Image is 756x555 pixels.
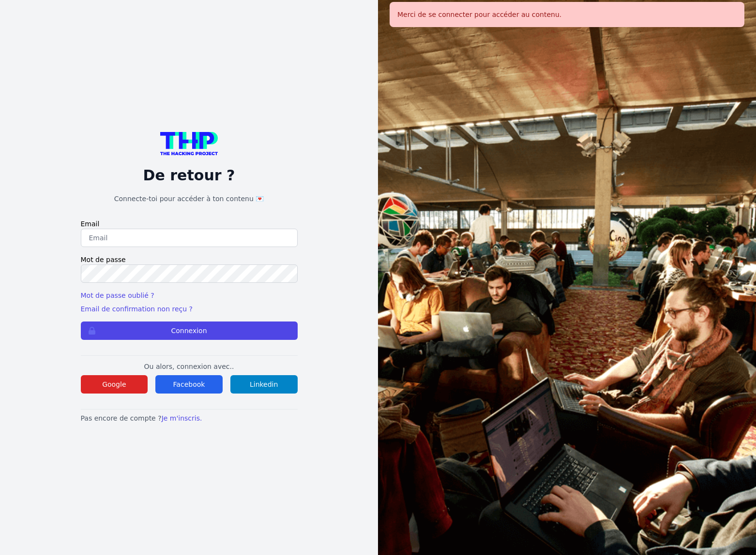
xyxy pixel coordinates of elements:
[81,321,298,340] button: Connexion
[81,194,298,204] h1: Connecte-toi pour accéder à ton contenu 💌
[81,305,193,313] a: Email de confirmation non reçu ?
[160,132,218,155] img: logo
[81,292,154,299] a: Mot de passe oublié ?
[155,375,223,394] button: Facebook
[81,362,298,371] p: Ou alors, connexion avec..
[81,375,148,394] button: Google
[81,229,298,247] input: Email
[81,413,298,423] p: Pas encore de compte ?
[81,167,298,184] p: De retour ?
[81,219,298,229] label: Email
[390,2,744,27] div: Merci de se connecter pour accéder au contenu.
[162,414,202,422] a: Je m'inscris.
[230,375,298,394] button: Linkedin
[81,255,298,264] label: Mot de passe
